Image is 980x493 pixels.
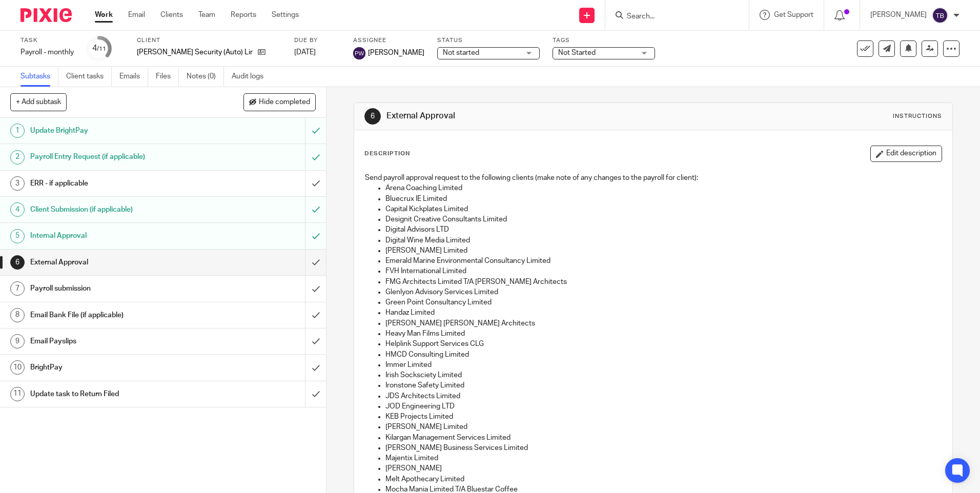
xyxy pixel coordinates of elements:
div: 6 [364,108,381,125]
p: Ironstone Safety Limited [385,380,941,391]
div: 4 [92,43,106,54]
a: Email [128,10,145,20]
p: HMCD Consulting Limited [385,350,941,360]
a: Emails [119,67,148,87]
h1: ERR - if applicable [30,176,207,191]
a: Reports [231,10,256,20]
button: Edit description [870,146,942,162]
p: [PERSON_NAME] Limited [385,245,941,256]
a: Client tasks [66,67,112,87]
p: Melt Apothecary Limited [385,474,941,484]
p: Green Point Consultancy Limited [385,297,941,307]
span: [PERSON_NAME] [368,48,424,58]
p: FMG Architects Limited T/A [PERSON_NAME] Architects [385,277,941,287]
p: Heavy Man Films Limited [385,328,941,339]
p: Send payroll approval request to the following clients (make note of any changes to the payroll f... [365,173,941,183]
button: + Add subtask [10,93,67,111]
div: 10 [10,360,25,375]
h1: External Approval [386,111,675,121]
label: Client [137,36,281,45]
p: Irish Socksciety Limited [385,370,941,380]
img: svg%3E [353,47,365,59]
span: Not started [443,49,479,56]
a: Notes (0) [187,67,224,87]
h1: Payroll Entry Request (if applicable) [30,149,207,165]
a: Subtasks [21,67,58,87]
span: Hide completed [259,98,310,107]
p: Majentix Limited [385,453,941,463]
div: 7 [10,281,25,296]
h1: Payroll submission [30,281,207,296]
button: Hide completed [243,93,316,111]
p: Digital Wine Media Limited [385,235,941,245]
p: JDS Architects Limited [385,391,941,401]
a: Audit logs [232,67,271,87]
p: JOD Engineering LTD [385,401,941,412]
p: Capital Kickplates Limited [385,204,941,214]
h1: External Approval [30,255,207,270]
div: 11 [10,387,25,401]
h1: BrightPay [30,360,207,375]
div: 6 [10,255,25,270]
img: svg%3E [932,7,948,24]
div: 5 [10,229,25,243]
div: 9 [10,334,25,348]
small: /11 [97,46,106,52]
div: 3 [10,176,25,191]
p: Digital Advisors LTD [385,224,941,235]
p: Designit Creative Consultants Limited [385,214,941,224]
p: Emerald Marine Environmental Consultancy Limited [385,256,941,266]
p: Immer Limited [385,360,941,370]
a: Settings [272,10,299,20]
p: [PERSON_NAME] Business Services Limited [385,443,941,453]
p: FVH International Limited [385,266,941,276]
p: KEB Projects Limited [385,412,941,422]
h1: Update BrightPay [30,123,207,138]
div: 4 [10,202,25,217]
a: Clients [160,10,183,20]
p: Arena Coaching Limited [385,183,941,193]
p: [PERSON_NAME] [385,463,941,474]
div: 8 [10,308,25,322]
h1: Email Payslips [30,334,207,349]
label: Due by [294,36,340,45]
label: Assignee [353,36,424,45]
p: Handaz Limited [385,307,941,318]
label: Tags [553,36,655,45]
p: Helplink Support Services CLG [385,339,941,349]
span: [DATE] [294,49,316,56]
h1: Email Bank File (if applicable) [30,307,207,323]
p: Description [364,150,410,158]
img: Pixie [21,8,72,22]
p: [PERSON_NAME] Limited [385,422,941,432]
div: 2 [10,150,25,165]
span: Not Started [558,49,596,56]
p: Bluecrux IE Limited [385,194,941,204]
a: Work [95,10,113,20]
label: Status [437,36,540,45]
p: Kilargan Management Services Limited [385,433,941,443]
label: Task [21,36,74,45]
p: [PERSON_NAME] [PERSON_NAME] Architects [385,318,941,328]
h1: Update task to Return Filed [30,386,207,402]
a: Files [156,67,179,87]
input: Search [626,12,718,22]
p: [PERSON_NAME] Security (Auto) Limited [137,47,253,57]
h1: Client Submission (if applicable) [30,202,207,217]
span: Get Support [774,11,813,18]
div: Payroll - monthly [21,47,74,57]
div: Instructions [893,112,942,120]
h1: Internal Approval [30,228,207,243]
p: Glenlyon Advisory Services Limited [385,287,941,297]
p: [PERSON_NAME] [870,10,927,20]
a: Team [198,10,215,20]
div: 1 [10,124,25,138]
